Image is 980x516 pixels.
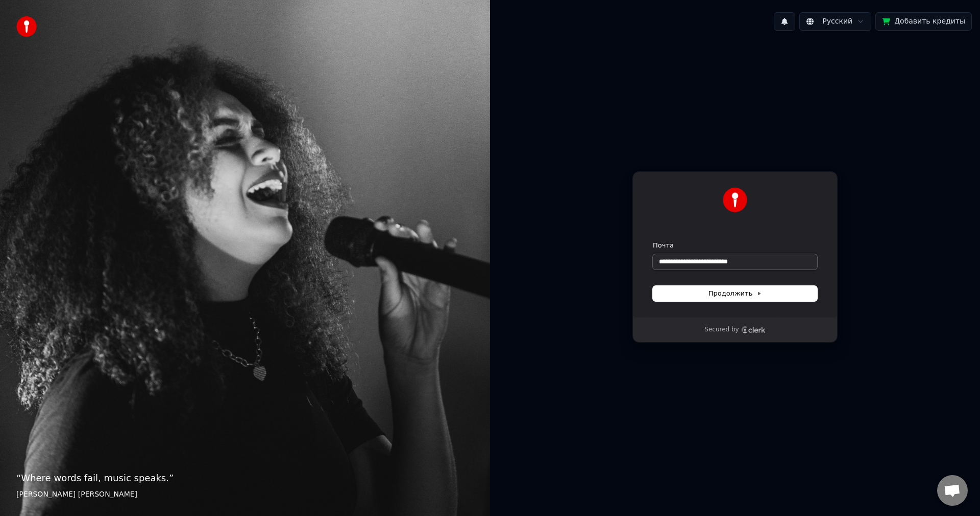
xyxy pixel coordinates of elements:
[723,188,747,212] img: Youka
[704,326,739,334] p: Secured by
[16,489,474,500] footer: [PERSON_NAME] [PERSON_NAME]
[16,16,37,37] img: youka
[653,286,817,301] button: Продолжить
[708,289,762,298] span: Продолжить
[741,326,766,333] a: Clerk logo
[653,241,674,250] label: Почта
[875,12,972,31] button: Добавить кредиты
[937,475,968,506] div: Открытый чат
[16,471,474,485] p: “ Where words fail, music speaks. ”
